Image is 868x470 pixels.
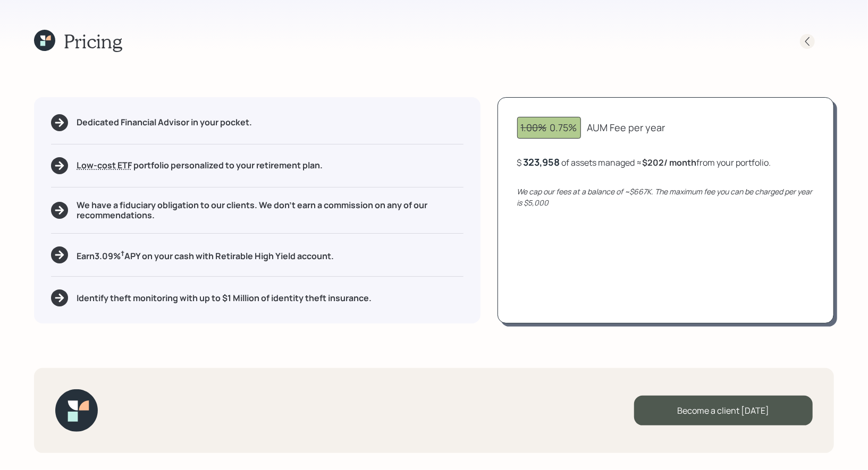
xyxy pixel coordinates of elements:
div: $ of assets managed ≈ from your portfolio . [517,156,771,169]
span: Low-cost ETF [77,159,132,171]
h5: Identify theft monitoring with up to $1 Million of identity theft insurance. [77,293,372,303]
sup: † [121,249,124,258]
i: We cap our fees at a balance of ~$667K. The maximum fee you can be charged per year is $5,000 [517,186,813,208]
div: 323,958 [524,156,560,168]
span: 1.00% [521,121,547,134]
div: Become a client [DATE] [634,396,813,425]
div: 0.75% [521,121,577,135]
h5: portfolio personalized to your retirement plan. [77,160,323,170]
h5: We have a fiduciary obligation to our clients. We don't earn a commission on any of our recommend... [77,200,464,220]
iframe: Customer reviews powered by Trustpilot [111,380,246,459]
b: $202 / month [643,157,697,168]
h5: Dedicated Financial Advisor in your pocket. [77,117,252,127]
h5: Earn 3.09 % APY on your cash with Retirable High Yield account. [77,249,334,262]
h1: Pricing [64,30,122,53]
div: AUM Fee per year [587,121,665,135]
